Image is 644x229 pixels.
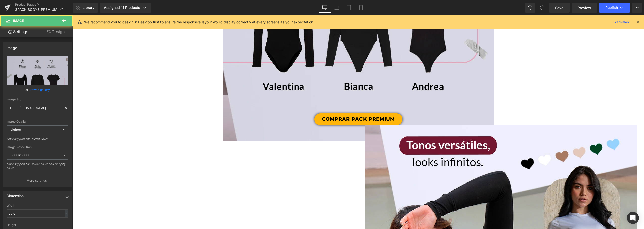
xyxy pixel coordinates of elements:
a: Laptop [331,3,343,13]
div: or [7,87,68,93]
a: Desktop [319,3,331,13]
span: Preview [578,5,591,10]
button: Redo [537,3,547,13]
div: Dimension [7,191,24,198]
div: Assigned 11 Products [104,5,147,10]
div: Image Src [7,98,68,101]
div: - [65,210,68,217]
a: New Library [73,3,98,13]
a: Learn more [611,19,632,25]
span: Image [13,19,24,23]
a: Browse gallery [28,85,50,94]
a: Mobile [355,3,367,13]
div: Only support for UCare CDN and Shopify CDN [7,162,68,173]
button: Undo [525,3,535,13]
button: Publish [599,3,630,13]
div: Open Intercom Messenger [627,212,639,224]
span: 3PACK BODYS PREMIUM [15,8,57,12]
button: More [632,3,642,13]
div: Only support for UCare CDN [7,137,68,144]
input: auto [7,209,68,218]
b: Lighter [11,128,21,131]
div: Image [7,43,17,50]
div: Height [7,223,68,227]
p: More settings [27,178,47,183]
span: Save [555,5,563,10]
a: Design [37,26,74,37]
span: Library [83,5,94,10]
div: Width [7,204,68,207]
input: Link [7,104,68,112]
span: Publish [605,6,618,10]
a: Tablet [343,3,355,13]
div: Image Quality [7,120,68,123]
button: More settings [3,175,72,187]
a: COMPRAR PACK PREMIUM [242,98,330,110]
a: Product Pages [15,3,73,7]
b: 3000x3000 [11,153,29,157]
a: Preview [572,3,597,13]
div: Image Resolution [7,145,68,149]
p: We recommend you to design in Desktop first to ensure the responsive layout would display correct... [84,19,314,25]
